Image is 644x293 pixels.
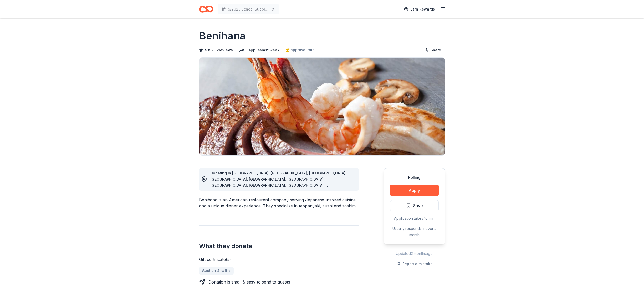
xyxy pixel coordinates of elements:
span: 9/2025 School Supply Drive [228,6,269,12]
div: Benihana is an American restaurant company serving Japanese-inspired cuisine and a unique dinner ... [199,197,359,209]
div: Gift certificate(s) [199,256,359,263]
div: Application takes 10 min [390,215,439,222]
button: 9/2025 School Supply Drive [218,4,279,14]
button: Report a mistake [396,261,433,267]
a: approval rate [285,47,315,53]
div: Updated 2 months ago [384,250,445,257]
div: Rolling [390,174,439,181]
div: Usually responds in over a month [390,226,439,238]
a: Earn Rewards [401,5,438,14]
button: Apply [390,185,439,196]
button: Share [420,45,445,55]
button: 12reviews [215,47,233,53]
img: Image for Benihana [199,58,445,155]
span: approval rate [291,47,315,53]
button: Save [390,200,439,211]
a: Home [199,3,213,15]
div: Donation is small & easy to send to guests [208,279,290,285]
span: 4.8 [204,47,210,53]
h1: Benihana [199,29,246,43]
h2: What they donate [199,242,359,250]
span: • [212,48,213,52]
div: 3 applies last week [239,47,279,53]
span: Share [431,47,441,53]
span: Donating in [GEOGRAPHIC_DATA], [GEOGRAPHIC_DATA], [GEOGRAPHIC_DATA], [GEOGRAPHIC_DATA], [GEOGRAPH... [210,171,346,224]
span: Save [413,202,423,209]
a: Auction & raffle [199,267,234,275]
